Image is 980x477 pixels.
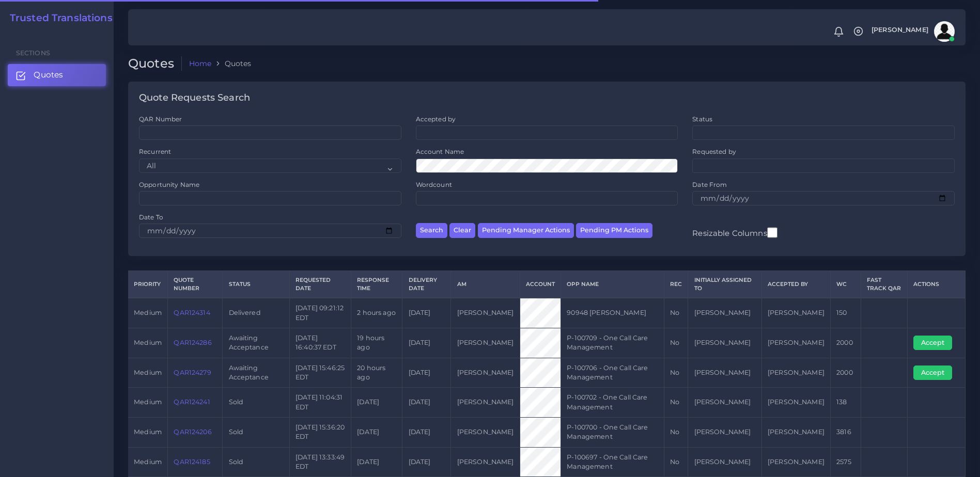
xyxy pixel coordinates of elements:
td: P-100709 - One Call Care Management [561,328,664,358]
button: Accept [913,365,952,380]
td: P-100706 - One Call Care Management [561,358,664,388]
a: Trusted Translations [3,12,113,24]
td: 150 [830,298,861,328]
td: 90948 [PERSON_NAME] [561,298,664,328]
td: [PERSON_NAME] [761,447,830,477]
td: P-100702 - One Call Care Management [561,388,664,418]
td: 138 [830,388,861,418]
td: Sold [223,388,290,418]
td: 2000 [830,358,861,388]
span: Quotes [34,69,63,81]
td: [PERSON_NAME] [688,388,761,418]
td: [DATE] [402,388,451,418]
img: avatar [934,21,955,42]
td: [DATE] 15:36:20 EDT [289,417,351,447]
a: QAR124314 [174,309,210,316]
th: Account [520,271,561,298]
th: Response Time [351,271,402,298]
td: 2575 [830,447,861,477]
td: [PERSON_NAME] [688,447,761,477]
a: QAR124185 [174,458,210,466]
td: [DATE] [402,358,451,388]
td: Sold [223,447,290,477]
th: Initially Assigned to [688,271,761,298]
label: Date From [692,180,727,189]
td: [PERSON_NAME] [761,298,830,328]
td: [PERSON_NAME] [761,417,830,447]
span: medium [134,398,162,406]
label: Accepted by [416,115,456,123]
span: medium [134,458,162,466]
span: medium [134,309,162,316]
th: Accepted by [761,271,830,298]
a: QAR124279 [174,369,211,376]
td: [DATE] 16:40:37 EDT [289,328,351,358]
td: [DATE] [351,417,402,447]
td: [DATE] [402,328,451,358]
td: [PERSON_NAME] [761,388,830,418]
a: [PERSON_NAME]avatar [866,21,958,42]
th: Fast Track QAR [861,271,908,298]
td: 3816 [830,417,861,447]
span: medium [134,369,162,376]
th: REC [664,271,688,298]
td: Delivered [223,298,290,328]
td: Sold [223,417,290,447]
span: medium [134,428,162,436]
td: [PERSON_NAME] [761,328,830,358]
li: Quotes [211,58,251,69]
span: [PERSON_NAME] [872,27,928,34]
label: Account Name [416,147,464,156]
span: medium [134,339,162,346]
td: No [664,388,688,418]
h4: Quote Requests Search [139,92,250,104]
td: [DATE] [402,447,451,477]
td: [PERSON_NAME] [451,358,520,388]
td: [DATE] 15:46:25 EDT [289,358,351,388]
label: Opportunity Name [139,180,199,189]
button: Clear [449,223,475,238]
button: Pending Manager Actions [478,223,574,238]
th: Delivery Date [402,271,451,298]
td: [PERSON_NAME] [451,298,520,328]
a: Accept [913,339,959,346]
td: [DATE] [351,388,402,418]
button: Accept [913,336,952,350]
button: Pending PM Actions [576,223,652,238]
td: [PERSON_NAME] [688,358,761,388]
td: No [664,328,688,358]
td: [DATE] [402,298,451,328]
td: No [664,298,688,328]
td: [DATE] 09:21:12 EDT [289,298,351,328]
td: No [664,447,688,477]
label: Wordcount [416,180,452,189]
th: WC [830,271,861,298]
td: [DATE] 11:04:31 EDT [289,388,351,418]
input: Resizable Columns [767,226,777,239]
a: QAR124286 [174,339,211,346]
a: Accept [913,368,959,376]
td: [PERSON_NAME] [451,417,520,447]
td: [PERSON_NAME] [451,447,520,477]
h2: Quotes [128,56,182,71]
td: [PERSON_NAME] [688,298,761,328]
td: [DATE] [402,417,451,447]
a: QAR124241 [174,398,210,406]
label: Requested by [692,147,736,156]
td: Awaiting Acceptance [223,328,290,358]
a: Home [189,58,212,69]
td: Awaiting Acceptance [223,358,290,388]
td: [PERSON_NAME] [688,417,761,447]
td: [PERSON_NAME] [451,328,520,358]
a: QAR124206 [174,428,211,436]
td: 20 hours ago [351,358,402,388]
th: Actions [907,271,965,298]
td: No [664,417,688,447]
td: P-100700 - One Call Care Management [561,417,664,447]
th: Priority [128,271,168,298]
label: Date To [139,213,163,221]
button: Search [416,223,447,238]
label: QAR Number [139,115,182,123]
td: 19 hours ago [351,328,402,358]
td: No [664,358,688,388]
